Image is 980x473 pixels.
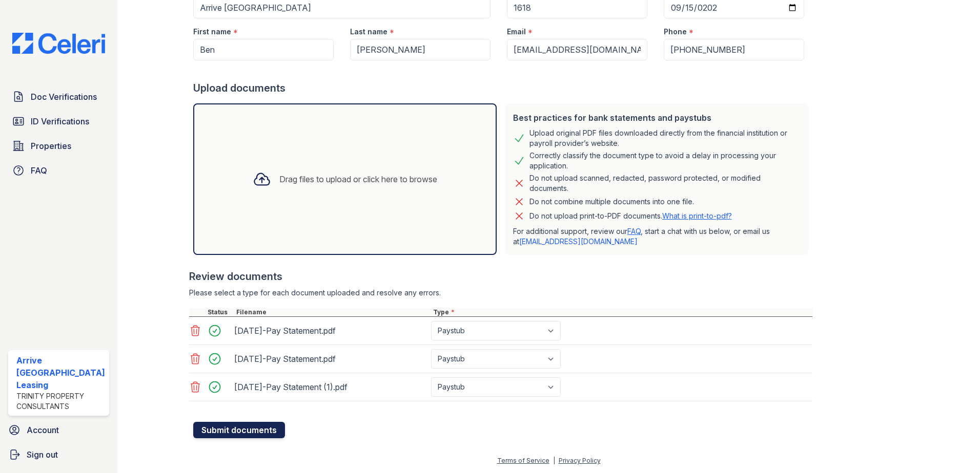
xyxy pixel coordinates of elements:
a: ID Verifications [8,111,109,132]
a: Account [4,420,113,440]
div: Filename [234,308,431,316]
a: Doc Verifications [8,87,109,107]
div: Do not upload scanned, redacted, password protected, or modified documents. [529,173,800,193]
div: [DATE]-Pay Statement.pdf [234,322,427,339]
div: Upload documents [193,81,812,95]
span: Doc Verifications [31,91,97,103]
div: Please select a type for each document uploaded and resolve any errors. [189,288,812,298]
div: Best practices for bank statements and paystubs [513,112,800,124]
p: Do not upload print-to-PDF documents. [529,211,732,221]
span: ID Verifications [31,115,89,127]
a: Terms of Service [497,457,549,464]
a: Privacy Policy [559,457,601,464]
div: Status [206,308,234,316]
a: FAQ [627,227,641,235]
a: Properties [8,136,109,156]
a: [EMAIL_ADDRESS][DOMAIN_NAME] [519,237,638,246]
div: Review documents [189,269,812,284]
p: For additional support, review our , start a chat with us below, or email us at [513,226,800,247]
div: Upload original PDF files downloaded directly from the financial institution or payroll provider’... [529,128,800,148]
span: Sign out [27,448,58,461]
div: Do not combine multiple documents into one file. [529,196,694,208]
div: [DATE]-Pay Statement (1).pdf [234,379,427,395]
button: Submit documents [193,422,285,438]
div: Drag files to upload or click here to browse [279,173,437,185]
div: [DATE]-Pay Statement.pdf [234,351,427,367]
span: FAQ [31,164,47,177]
div: Trinity Property Consultants [16,391,105,412]
label: First name [193,27,231,37]
div: Arrive [GEOGRAPHIC_DATA] Leasing [16,354,105,391]
span: Properties [31,140,71,152]
div: | [553,457,555,464]
label: Email [507,27,526,37]
a: Sign out [4,444,113,465]
a: FAQ [8,160,109,181]
div: Type [431,308,812,316]
a: What is print-to-pdf? [662,211,732,220]
span: Account [27,424,59,436]
label: Phone [664,27,687,37]
label: Last name [350,27,387,37]
img: CE_Logo_Blue-a8612792a0a2168367f1c8372b55b34899dd931a85d93a1a3d3e32e68fde9ad4.png [4,33,113,54]
div: Correctly classify the document type to avoid a delay in processing your application. [529,150,800,171]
